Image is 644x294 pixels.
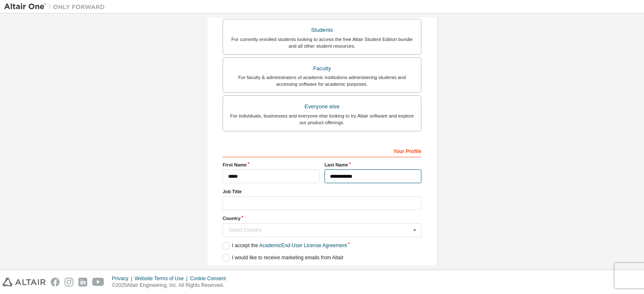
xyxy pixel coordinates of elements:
[223,161,319,168] label: First Name
[223,215,421,222] label: Country
[228,112,416,126] div: For individuals, businesses and everyone else looking to try Altair software and explore our prod...
[112,282,231,289] p: © 2025 Altair Engineering, Inc. All Rights Reserved.
[228,74,416,87] div: For faculty & administrators of academic institutions administering students and accessing softwa...
[228,63,416,74] div: Faculty
[78,278,87,286] img: linkedin.svg
[228,36,416,49] div: For currently enrolled students looking to access the free Altair Student Edition bundle and all ...
[223,254,343,261] label: I would like to receive marketing emails from Altair
[223,242,347,249] label: I accept the
[223,144,421,157] div: Your Profile
[51,278,60,286] img: facebook.svg
[223,188,421,195] label: Job Title
[229,228,411,233] div: Select Country
[92,278,104,286] img: youtube.svg
[228,101,416,112] div: Everyone else
[3,278,46,286] img: altair_logo.svg
[259,243,347,248] a: Academic End-User License Agreement
[325,161,421,168] label: Last Name
[135,275,190,282] div: Website Terms of Use
[190,275,231,282] div: Cookie Consent
[4,3,109,11] img: Altair One
[112,275,135,282] div: Privacy
[65,278,73,286] img: instagram.svg
[228,24,416,36] div: Students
